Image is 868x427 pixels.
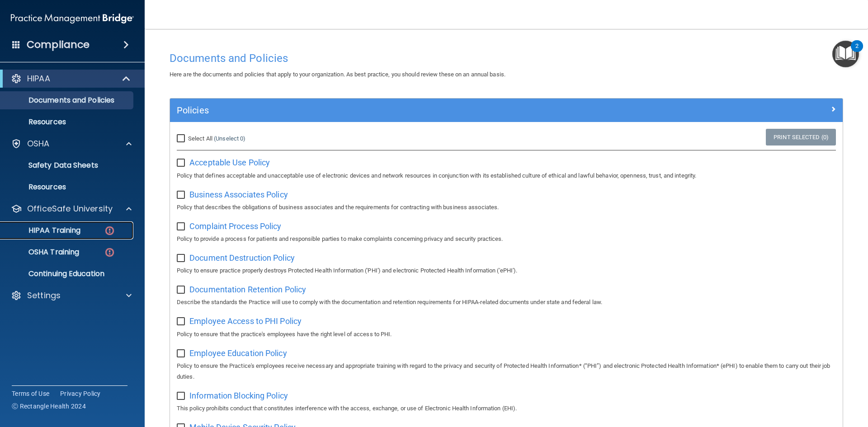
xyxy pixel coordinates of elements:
[27,38,90,51] h4: Compliance
[104,247,115,258] img: danger-circle.6113f641.png
[60,389,101,398] a: Privacy Policy
[189,221,281,231] span: Complaint Process Policy
[189,253,295,263] span: Document Destruction Policy
[177,297,836,308] p: Describe the standards the Practice will use to comply with the documentation and retention requi...
[189,190,288,199] span: Business Associates Policy
[11,203,132,214] a: OfficeSafe University
[214,135,245,142] a: (Unselect 0)
[177,403,836,414] p: This policy prohibits conduct that constitutes interference with the access, exchange, or use of ...
[177,202,836,213] p: Policy that describes the obligations of business associates and the requirements for contracting...
[177,135,187,142] input: Select All (Unselect 0)
[6,183,129,192] p: Resources
[6,226,80,235] p: HIPAA Training
[177,170,836,181] p: Policy that defines acceptable and unacceptable use of electronic devices and network resources i...
[27,73,50,84] p: HIPAA
[766,129,836,145] a: Print Selected (0)
[188,135,212,142] span: Select All
[189,391,288,400] span: Information Blocking Policy
[177,329,836,340] p: Policy to ensure that the practice's employees have the right level of access to PHI.
[177,265,836,276] p: Policy to ensure practice properly destroys Protected Health Information ('PHI') and electronic P...
[6,269,129,278] p: Continuing Education
[177,361,836,382] p: Policy to ensure the Practice's employees receive necessary and appropriate training with regard ...
[189,316,302,326] span: Employee Access to PHI Policy
[27,138,50,149] p: OSHA
[6,161,129,170] p: Safety Data Sheets
[177,105,668,115] h5: Policies
[12,389,49,398] a: Terms of Use
[11,138,132,149] a: OSHA
[177,103,836,117] a: Policies
[189,348,287,358] span: Employee Education Policy
[104,225,115,236] img: danger-circle.6113f641.png
[27,203,113,214] p: OfficeSafe University
[11,73,131,84] a: HIPAA
[189,285,306,294] span: Documentation Retention Policy
[6,96,129,105] p: Documents and Policies
[170,52,843,64] h4: Documents and Policies
[11,9,134,28] img: PMB logo
[27,290,61,301] p: Settings
[855,46,859,58] div: 2
[832,41,859,67] button: Open Resource Center, 2 new notifications
[170,71,505,78] span: Here are the documents and policies that apply to your organization. As best practice, you should...
[6,117,129,127] p: Resources
[189,158,270,167] span: Acceptable Use Policy
[6,248,79,257] p: OSHA Training
[12,402,86,411] span: Ⓒ Rectangle Health 2024
[11,290,132,301] a: Settings
[177,234,836,244] p: Policy to provide a process for patients and responsible parties to make complaints concerning pr...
